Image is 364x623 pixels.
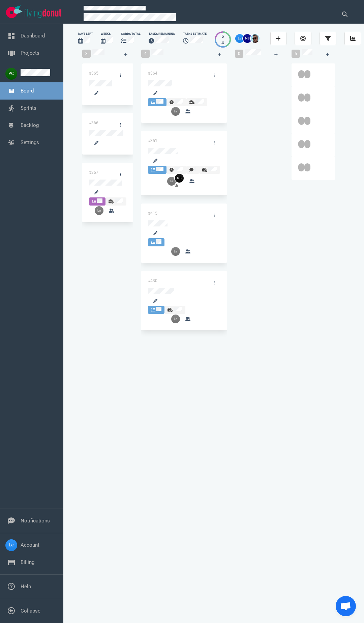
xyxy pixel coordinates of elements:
[148,211,157,216] a: #415
[121,32,141,36] div: cards total
[221,33,224,39] div: 5
[171,315,180,323] img: 26
[183,32,207,36] div: Tasks Estimate
[89,170,98,175] a: #367
[148,278,157,283] a: #430
[21,88,34,94] a: Board
[21,33,45,39] a: Dashboard
[21,139,39,145] a: Settings
[24,9,61,18] img: Flying Donut text logo
[78,32,93,36] div: days left
[21,584,31,590] a: Help
[21,105,36,111] a: Sprints
[221,39,224,46] div: 4
[89,120,98,125] a: #366
[149,32,175,36] div: Tasks Remaining
[82,50,91,58] span: 3
[292,50,300,58] span: 5
[89,71,98,76] a: #365
[21,542,39,548] a: Account
[21,608,40,614] a: Collapse
[21,518,50,524] a: Notifications
[95,206,103,215] img: 26
[21,122,39,128] a: Backlog
[235,50,243,58] span: 0
[141,50,150,58] span: 4
[235,34,244,43] img: 26
[336,596,356,616] a: Open de chat
[21,50,39,56] a: Projects
[171,107,180,116] img: 26
[101,32,113,36] div: Weeks
[21,559,34,565] a: Billing
[148,71,157,76] a: #364
[167,177,176,186] img: 26
[251,34,260,43] img: 26
[175,174,184,183] img: 26
[171,247,180,256] img: 26
[148,138,157,143] a: #351
[243,34,252,43] img: 26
